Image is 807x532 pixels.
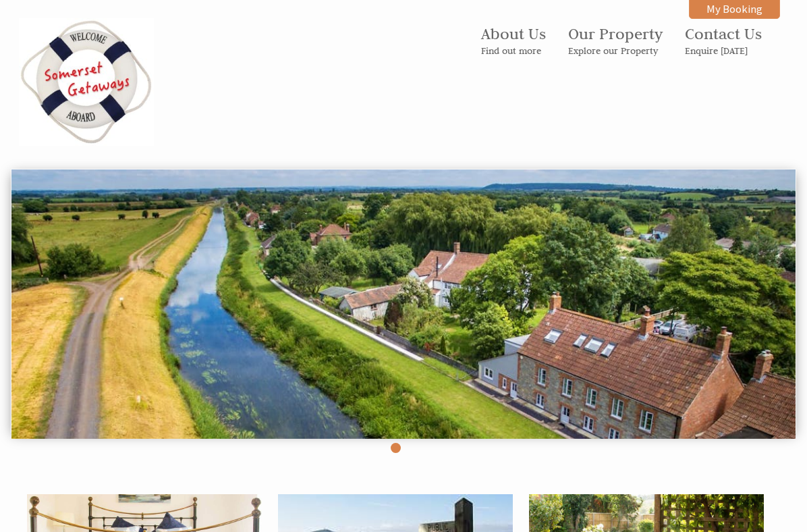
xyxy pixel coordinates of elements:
[685,45,762,57] small: Enquire [DATE]
[481,45,546,57] small: Find out more
[568,24,663,57] a: Our PropertyExplore our Property
[481,24,546,57] a: About UsFind out more
[19,18,154,146] img: Somerset Getaways
[568,45,663,57] small: Explore our Property
[685,24,762,57] a: Contact UsEnquire [DATE]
